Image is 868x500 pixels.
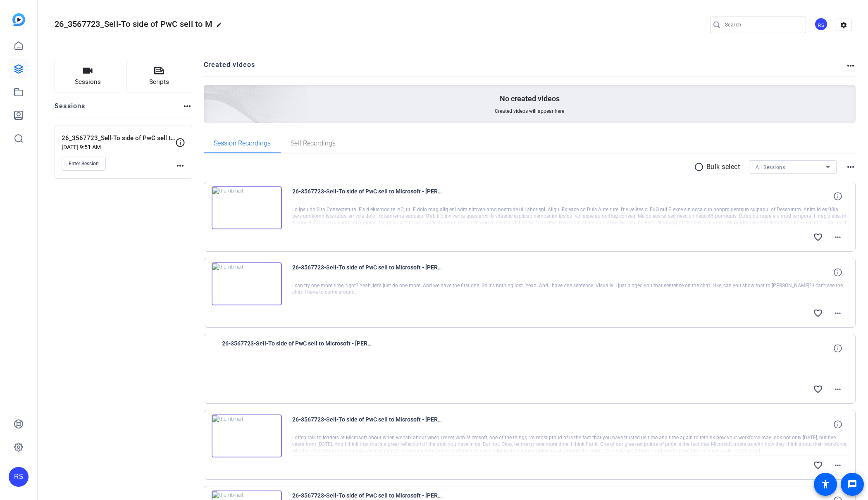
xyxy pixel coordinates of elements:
mat-icon: more_horiz [182,101,192,111]
mat-icon: more_horiz [833,232,843,242]
mat-icon: more_horiz [833,460,843,470]
mat-icon: accessibility [820,479,830,489]
mat-icon: favorite_border [813,460,823,470]
span: 26-3567723-Sell-To side of PwC sell to Microsoft - [PERSON_NAME] Jensen1-47-2025-09-26-13-08-54-7... [222,338,375,358]
h2: Created videos [204,60,846,76]
button: Scripts [126,60,193,93]
span: 26-3567723-Sell-To side of PwC sell to Microsoft - [PERSON_NAME] Jensen1-49-2025-09-26-13-11-03-0... [292,186,445,206]
mat-icon: favorite_border [813,384,823,394]
p: No created videos [500,94,560,104]
img: thumb-nail [212,414,282,457]
img: thumb-nail [212,186,282,229]
p: Bulk select [706,162,740,172]
span: All Sessions [756,164,785,170]
mat-icon: favorite_border [813,308,823,318]
div: RS [9,467,29,487]
mat-icon: more_horiz [175,161,185,171]
img: blue-gradient.svg [12,13,25,26]
p: [DATE] 9:51 AM [62,144,175,150]
img: thumb-nail [212,262,282,305]
span: Self Recordings [291,140,336,147]
mat-icon: radio_button_unchecked [694,162,706,172]
mat-icon: more_horiz [833,384,843,394]
mat-icon: edit [216,22,226,32]
img: Creted videos background [111,3,308,182]
span: Scripts [149,77,169,87]
input: Search [725,20,799,30]
div: RS [814,17,828,31]
mat-icon: favorite_border [813,232,823,242]
mat-icon: settings [835,19,852,31]
mat-icon: message [847,479,857,489]
span: 26-3567723-Sell-To side of PwC sell to Microsoft - [PERSON_NAME] Jensen1-48-2025-09-26-13-10-09-3... [292,262,445,282]
span: Session Recordings [214,140,271,147]
ngx-avatar: Roger Sano [814,17,829,32]
mat-icon: more_horiz [846,162,856,172]
span: Enter Session [69,160,99,167]
span: 26-3567723-Sell-To side of PwC sell to Microsoft - [PERSON_NAME] Jensen1-47-2025-09-26-13-07-22-7... [292,414,445,434]
span: Sessions [75,77,101,87]
p: 26_3567723_Sell-To side of PwC sell to Microsoft - [PERSON_NAME] [62,133,175,143]
button: Sessions [55,60,121,93]
mat-icon: more_horiz [833,308,843,318]
button: Enter Session [62,157,106,171]
h2: Sessions [55,101,86,117]
span: 26_3567723_Sell-To side of PwC sell to M [55,19,212,29]
mat-icon: more_horiz [846,61,856,71]
span: Created videos will appear here [495,108,564,114]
